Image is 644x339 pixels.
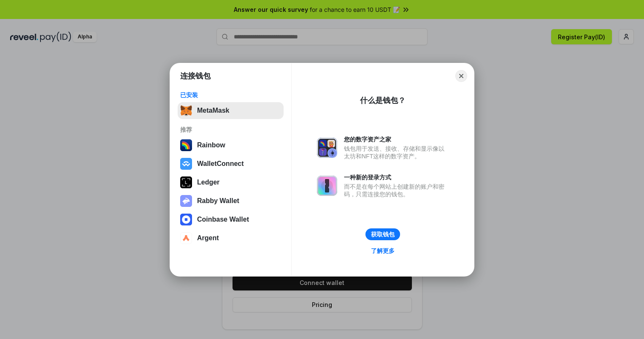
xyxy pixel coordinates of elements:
img: svg+xml,%3Csvg%20width%3D%22120%22%20height%3D%22120%22%20viewBox%3D%220%200%20120%20120%22%20fil... [180,139,192,151]
img: svg+xml,%3Csvg%20fill%3D%22none%22%20height%3D%2233%22%20viewBox%3D%220%200%2035%2033%22%20width%... [180,105,192,117]
div: Argent [197,234,219,242]
div: Coinbase Wallet [197,216,249,223]
div: 什么是钱包？ [360,95,406,106]
button: MetaMask [178,102,284,119]
img: svg+xml,%3Csvg%20xmlns%3D%22http%3A%2F%2Fwww.w3.org%2F2000%2Fsvg%22%20fill%3D%22none%22%20viewBox... [317,176,337,196]
img: svg+xml,%3Csvg%20xmlns%3D%22http%3A%2F%2Fwww.w3.org%2F2000%2Fsvg%22%20fill%3D%22none%22%20viewBox... [317,138,337,158]
img: svg+xml,%3Csvg%20xmlns%3D%22http%3A%2F%2Fwww.w3.org%2F2000%2Fsvg%22%20fill%3D%22none%22%20viewBox... [180,195,192,207]
div: 而不是在每个网站上创建新的账户和密码，只需连接您的钱包。 [344,183,449,198]
button: Argent [178,230,284,247]
button: Rabby Wallet [178,193,284,209]
img: svg+xml,%3Csvg%20width%3D%2228%22%20height%3D%2228%22%20viewBox%3D%220%200%2028%2028%22%20fill%3D... [180,214,192,225]
div: Ledger [197,179,219,186]
img: svg+xml,%3Csvg%20xmlns%3D%22http%3A%2F%2Fwww.w3.org%2F2000%2Fsvg%22%20width%3D%2228%22%20height%3... [180,176,192,188]
button: Rainbow [178,137,284,154]
div: 已安装 [180,91,281,99]
div: 推荐 [180,126,281,133]
div: MetaMask [197,107,229,114]
img: svg+xml,%3Csvg%20width%3D%2228%22%20height%3D%2228%22%20viewBox%3D%220%200%2028%2028%22%20fill%3D... [180,232,192,244]
button: Ledger [178,174,284,191]
a: 了解更多 [366,245,400,256]
div: Rabby Wallet [197,197,239,205]
div: 了解更多 [371,247,395,255]
img: svg+xml,%3Csvg%20width%3D%2228%22%20height%3D%2228%22%20viewBox%3D%220%200%2028%2028%22%20fill%3D... [180,158,192,170]
div: 获取钱包 [371,231,395,238]
button: WalletConnect [178,155,284,172]
button: Close [455,70,467,82]
h1: 连接钱包 [180,71,211,81]
div: Rainbow [197,141,225,149]
button: 获取钱包 [365,228,400,240]
div: WalletConnect [197,160,244,168]
div: 一种新的登录方式 [344,174,449,181]
div: 您的数字资产之家 [344,136,449,143]
div: 钱包用于发送、接收、存储和显示像以太坊和NFT这样的数字资产。 [344,145,449,160]
button: Coinbase Wallet [178,211,284,228]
